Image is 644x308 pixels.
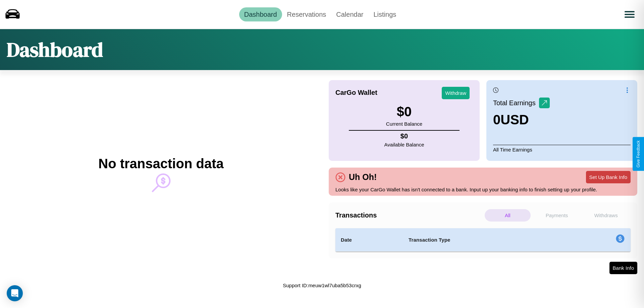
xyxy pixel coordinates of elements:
[283,281,361,290] p: Support ID: meuw1wl7uba5b53crxg
[345,172,380,182] h4: Uh Oh!
[493,112,550,127] h3: 0 USD
[341,236,398,244] h4: Date
[368,7,401,21] a: Listings
[239,7,282,21] a: Dashboard
[586,171,631,183] button: Set Up Bank Info
[386,119,422,128] p: Current Balance
[98,156,223,171] h2: No transaction data
[384,132,424,140] h4: $ 0
[442,87,470,99] button: Withdraw
[609,262,637,274] button: Bank Info
[7,36,103,63] h1: Dashboard
[493,145,631,154] p: All Time Earnings
[335,89,377,97] h4: CarGo Wallet
[386,104,422,119] h3: $ 0
[384,140,424,149] p: Available Balance
[409,236,561,244] h4: Transaction Type
[493,97,539,109] p: Total Earnings
[583,209,629,222] p: Withdraws
[335,228,631,252] table: simple table
[636,140,641,168] div: Give Feedback
[7,285,23,301] div: Open Intercom Messenger
[620,5,639,24] button: Open menu
[335,185,631,194] p: Looks like your CarGo Wallet has isn't connected to a bank. Input up your banking info to finish ...
[335,211,483,219] h4: Transactions
[485,209,531,222] p: All
[331,7,368,21] a: Calendar
[534,209,580,222] p: Payments
[282,7,331,21] a: Reservations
